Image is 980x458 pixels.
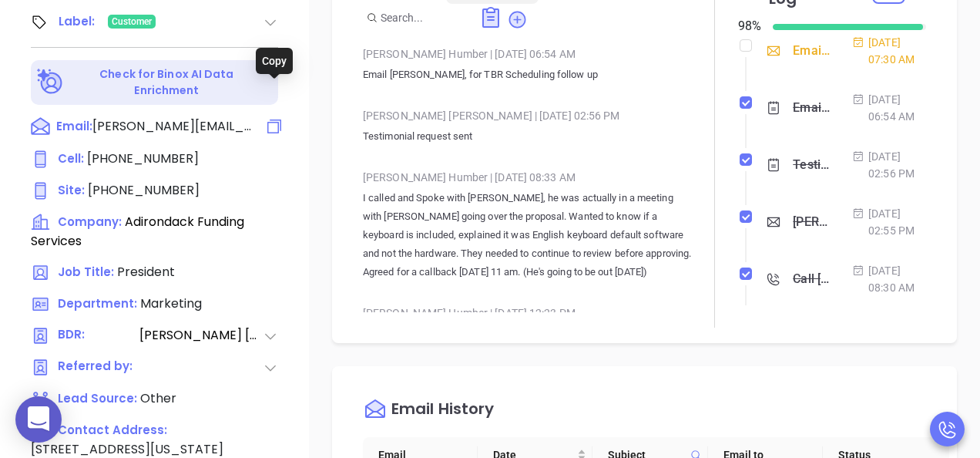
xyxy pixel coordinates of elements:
div: [DATE] 02:56 PM [852,148,926,182]
span: [PHONE_NUMBER] [87,150,199,167]
div: Label: [59,10,96,33]
div: [PERSON_NAME] Humber [DATE] 12:23 PM [363,301,691,325]
span: Lead Source: [58,390,137,406]
span: [PHONE_NUMBER] [88,181,200,199]
span: | [490,307,492,319]
span: Customer [112,13,153,30]
span: President [117,263,175,281]
span: Site : [58,182,85,198]
span: | [490,48,492,60]
span: Adirondack Funding Services [31,213,244,250]
span: [PERSON_NAME][EMAIL_ADDRESS][DOMAIN_NAME] [92,117,254,136]
p: Testimonial request sent [363,127,691,146]
input: Search... [381,9,462,26]
div: [DATE] 02:55 PM [852,205,926,239]
div: Copy [256,48,293,74]
span: Referred by: [58,358,138,377]
div: [PERSON_NAME] [793,210,830,234]
span: Email: [56,117,92,137]
div: [DATE] 06:54 AM [852,91,926,125]
span: Department: [58,295,137,312]
div: [DATE] 08:30 AM [852,262,926,296]
div: [PERSON_NAME] Humber [DATE] 06:54 AM [363,42,691,66]
span: [STREET_ADDRESS][US_STATE] [31,440,223,458]
span: Other [140,389,176,407]
div: [PERSON_NAME] [PERSON_NAME] [DATE] 02:56 PM [363,104,691,127]
img: Ai-Enrich-DaqCidB-.svg [37,69,64,96]
div: [DATE] 07:30 AM [852,34,926,68]
div: Testimonial request sent [793,153,830,177]
span: [PERSON_NAME] [PERSON_NAME] [139,326,263,345]
div: Email History [391,401,494,422]
span: Job Title: [58,264,114,280]
span: Contact Address: [58,422,167,438]
div: Email [PERSON_NAME], for TBR Scheduling follow up [793,96,830,120]
span: Cell : [58,150,84,167]
span: BDR: [58,326,138,345]
p: I called and Spoke with [PERSON_NAME], he was actually in a meeting with [PERSON_NAME] going over... [363,189,691,281]
div: Call [PERSON_NAME] proposal review - [PERSON_NAME] [793,268,830,291]
span: | [535,109,537,122]
span: Marketing [140,295,202,312]
div: Email [PERSON_NAME] proposal follow up - [PERSON_NAME] [793,39,830,62]
div: [PERSON_NAME] Humber [DATE] 08:33 AM [363,166,691,189]
span: Company: [58,214,122,230]
div: 98 % [738,17,754,35]
p: Email [PERSON_NAME], for TBR Scheduling follow up [363,66,691,84]
p: Check for Binox AI Data Enrichment [66,66,267,99]
span: | [490,171,492,184]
